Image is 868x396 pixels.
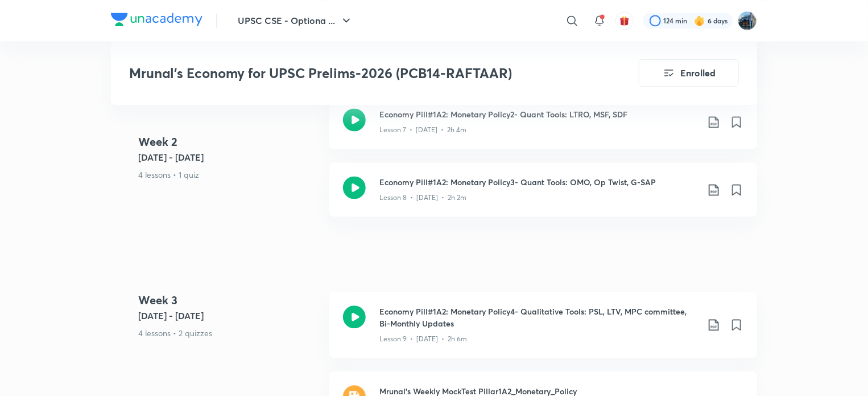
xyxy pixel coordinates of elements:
h3: Mrunal’s Economy for UPSC Prelims-2026 (PCB14-RAFTAAR) [129,65,574,81]
h5: [DATE] - [DATE] [138,309,320,322]
h4: Week 2 [138,134,320,151]
h3: Economy Pill#1A2: Monetary Policy3- Quant Tools: OMO, Op Twist, G-SAP [379,176,698,188]
img: I A S babu [738,11,757,30]
h3: Economy Pill#1A2: Monetary Policy4- Qualitative Tools: PSL, LTV, MPC committee, Bi-Monthly Updates [379,305,698,329]
a: Economy Pill#1A2: Monetary Policy2- Quant Tools: LTRO, MSF, SDFLesson 7 • [DATE] • 2h 4m [329,95,757,162]
h4: Week 3 [138,292,320,309]
p: Lesson 8 • [DATE] • 2h 2m [379,193,466,203]
a: Economy Pill#1A2: Monetary Policy4- Qualitative Tools: PSL, LTV, MPC committee, Bi-Monthly Update... [329,292,757,371]
button: UPSC CSE - Optiona ... [231,9,360,32]
img: Company Logo [111,13,202,26]
img: avatar [619,15,630,26]
img: streak [694,15,705,26]
p: Lesson 7 • [DATE] • 2h 4m [379,125,466,135]
p: 4 lessons • 1 quiz [138,169,320,181]
a: Company Logo [111,13,202,29]
p: Lesson 9 • [DATE] • 2h 6m [379,334,467,344]
h5: [DATE] - [DATE] [138,151,320,165]
button: Enrolled [639,59,739,87]
button: avatar [615,11,634,30]
p: 4 lessons • 2 quizzes [138,327,320,339]
h3: Economy Pill#1A2: Monetary Policy2- Quant Tools: LTRO, MSF, SDF [379,108,698,120]
a: Economy Pill#1A2: Monetary Policy3- Quant Tools: OMO, Op Twist, G-SAPLesson 8 • [DATE] • 2h 2m [329,162,757,230]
